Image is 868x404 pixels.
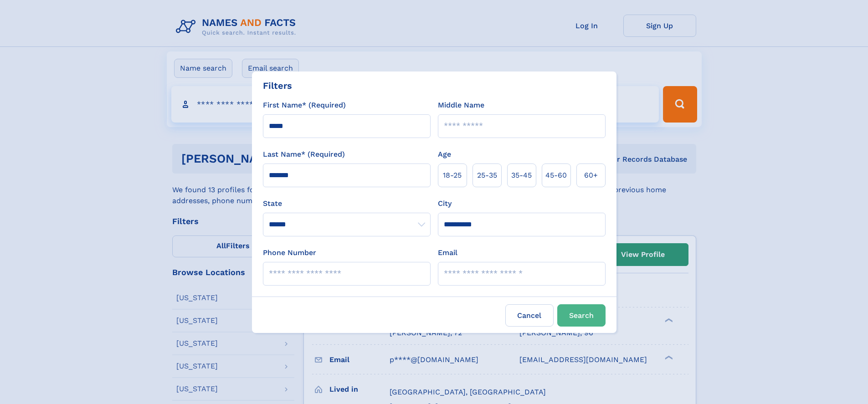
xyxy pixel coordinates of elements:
[511,170,532,181] span: 35‑45
[438,149,451,160] label: Age
[443,170,462,181] span: 18‑25
[584,170,598,181] span: 60+
[263,247,316,258] label: Phone Number
[263,100,346,111] label: First Name* (Required)
[477,170,497,181] span: 25‑35
[263,198,431,209] label: State
[438,100,484,111] label: Middle Name
[557,304,606,327] button: Search
[505,304,554,327] label: Cancel
[263,149,345,160] label: Last Name* (Required)
[545,170,567,181] span: 45‑60
[438,198,452,209] label: City
[263,79,292,92] div: Filters
[438,247,457,258] label: Email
